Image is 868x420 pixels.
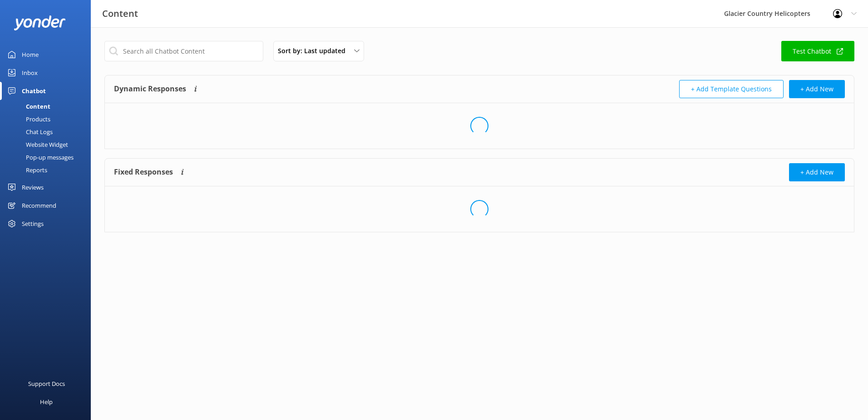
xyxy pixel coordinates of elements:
a: Pop-up messages [5,151,91,164]
a: Website Widget [5,138,91,151]
div: Pop-up messages [5,151,74,164]
h3: Content [102,6,138,21]
span: Sort by: Last updated [278,46,351,56]
a: Content [5,100,91,113]
button: + Add New [789,80,845,98]
div: Recommend [22,196,56,215]
h4: Dynamic Responses [114,80,186,98]
div: Chatbot [22,82,46,100]
div: Settings [22,215,44,233]
div: Content [5,100,50,113]
img: yonder-white-logo.png [14,15,66,30]
a: Products [5,113,91,125]
div: Inbox [22,64,38,82]
button: + Add Template Questions [679,80,784,98]
div: Website Widget [5,138,68,151]
div: Products [5,113,50,125]
div: Help [40,393,53,411]
a: Test Chatbot [781,41,854,61]
a: Chat Logs [5,125,91,138]
div: Reviews [22,178,44,196]
a: Reports [5,164,91,176]
button: + Add New [789,163,845,181]
input: Search all Chatbot Content [104,41,263,61]
div: Support Docs [28,375,65,393]
div: Chat Logs [5,125,53,138]
h4: Fixed Responses [114,163,173,181]
div: Home [22,45,39,64]
div: Reports [5,164,47,176]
